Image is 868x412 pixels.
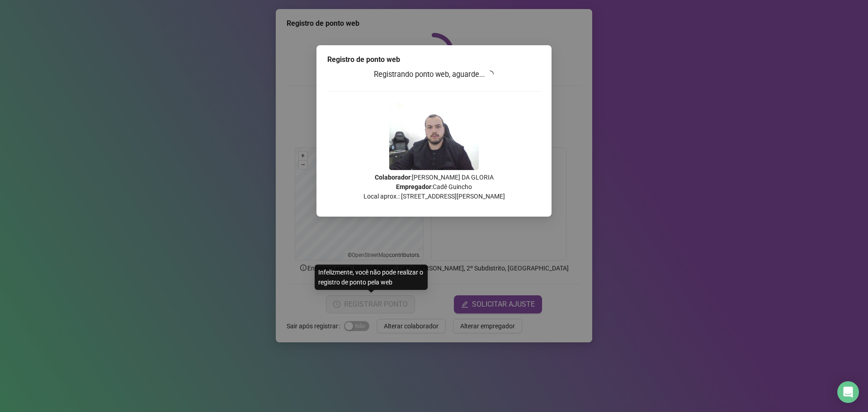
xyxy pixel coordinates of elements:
[486,70,495,78] span: loading
[837,381,859,403] div: Open Intercom Messenger
[389,103,479,170] img: 9k=
[327,54,541,65] div: Registro de ponto web
[327,69,541,81] h3: Registrando ponto web, aguarde...
[327,173,541,201] p: : [PERSON_NAME] DA GLORIA : Cadê Guincho Local aprox.: [STREET_ADDRESS][PERSON_NAME]
[396,183,431,190] strong: Empregador
[375,174,410,181] strong: Colaborador
[315,265,428,290] div: Infelizmente, você não pode realizar o registro de ponto pela web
